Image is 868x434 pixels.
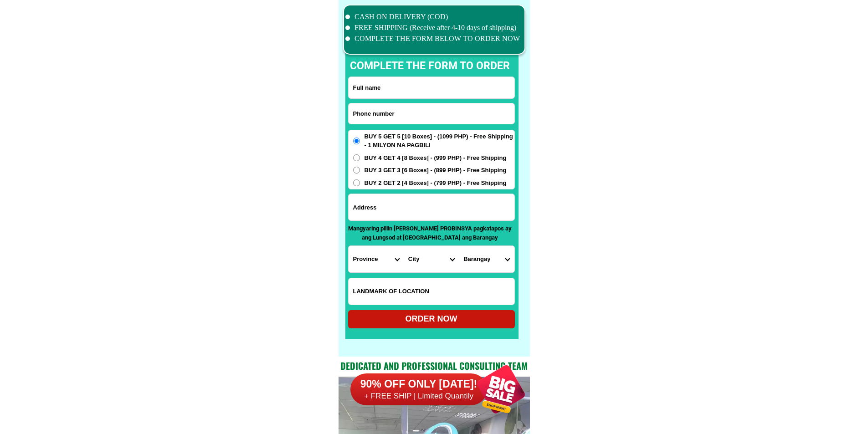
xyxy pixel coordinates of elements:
[349,103,514,124] input: Input phone_number
[341,58,519,74] p: complete the form to order
[345,11,520,22] li: CASH ON DELIVERY (COD)
[350,391,487,401] h6: + FREE SHIP | Limited Quantily
[353,167,360,174] input: BUY 3 GET 3 [6 Boxes] - (899 PHP) - Free Shipping
[349,77,514,98] input: Input full_name
[349,278,514,305] input: Input LANDMARKOFLOCATION
[349,194,514,220] input: Input address
[365,153,507,163] span: BUY 4 GET 4 [8 Boxes] - (999 PHP) - Free Shipping
[353,138,360,144] input: BUY 5 GET 5 [10 Boxes] - (1099 PHP) - Free Shipping - 1 MILYON NA PAGBILI
[345,33,520,44] li: COMPLETE THE FORM BELOW TO ORDER NOW
[353,154,360,161] input: BUY 4 GET 4 [8 Boxes] - (999 PHP) - Free Shipping
[350,378,487,391] h6: 90% OFF ONLY [DATE]!
[339,359,530,373] h2: Dedicated and professional consulting team
[348,224,512,242] p: Mangyaring piliin [PERSON_NAME] PROBINSYA pagkatapos ay ang Lungsod at [GEOGRAPHIC_DATA] ang Bara...
[349,246,404,272] select: Select province
[404,246,459,272] select: Select district
[345,22,520,33] li: FREE SHIPPING (Receive after 4-10 days of shipping)
[459,246,514,272] select: Select commune
[353,179,360,186] input: BUY 2 GET 2 [4 Boxes] - (799 PHP) - Free Shipping
[348,313,515,325] div: ORDER NOW
[365,166,507,175] span: BUY 3 GET 3 [6 Boxes] - (899 PHP) - Free Shipping
[365,132,514,150] span: BUY 5 GET 5 [10 Boxes] - (1099 PHP) - Free Shipping - 1 MILYON NA PAGBILI
[365,179,507,188] span: BUY 2 GET 2 [4 Boxes] - (799 PHP) - Free Shipping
